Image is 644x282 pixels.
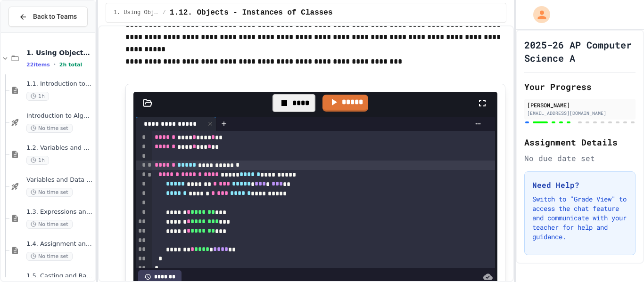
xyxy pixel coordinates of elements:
[26,80,93,88] span: 1.1. Introduction to Algorithms, Programming, and Compilers
[26,92,49,101] span: 1h
[527,101,633,109] div: [PERSON_NAME]
[8,7,88,27] button: Back to Teams
[26,272,93,280] span: 1.5. Casting and Ranges of Values
[26,124,73,133] span: No time set
[26,144,93,152] span: 1.2. Variables and Data Types
[26,48,93,57] span: 1. Using Objects and Methods
[524,38,636,64] h1: 2025-26 AP Computer Science A
[527,110,633,117] div: [EMAIL_ADDRESS][DOMAIN_NAME]
[114,9,159,16] span: 1. Using Objects and Methods
[532,179,627,191] h3: Need Help?
[523,4,553,25] div: My Account
[26,188,73,197] span: No time set
[524,80,636,93] h2: Your Progress
[26,220,73,229] span: No time set
[59,62,83,68] span: 2h total
[26,208,93,216] span: 1.3. Expressions and Output [New]
[524,136,636,149] h2: Assignment Details
[54,61,56,68] span: •
[26,112,93,120] span: Introduction to Algorithms, Programming, and Compilers
[532,194,627,242] p: Switch to "Grade View" to access the chat feature and communicate with your teacher for help and ...
[26,252,73,261] span: No time set
[524,153,636,164] div: No due date set
[163,9,166,16] span: /
[26,240,93,248] span: 1.4. Assignment and Input
[33,12,77,22] span: Back to Teams
[26,62,50,68] span: 22 items
[170,7,333,18] span: 1.12. Objects - Instances of Classes
[26,176,93,184] span: Variables and Data Types - Quiz
[26,156,49,165] span: 1h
